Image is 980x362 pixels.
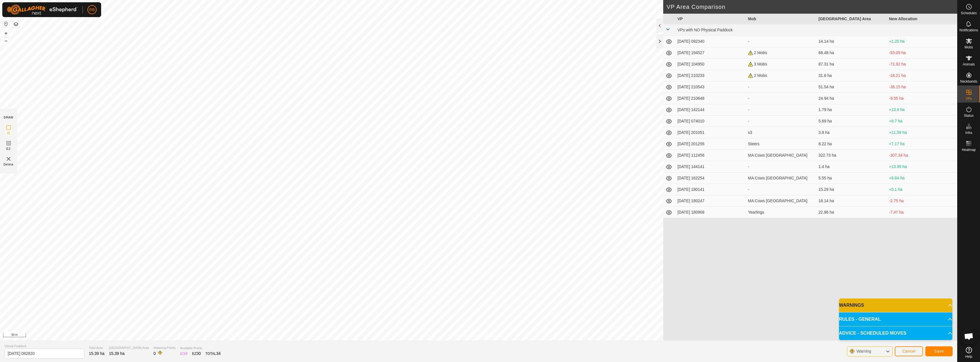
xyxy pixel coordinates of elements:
td: -307.34 ha [887,150,957,161]
p-accordion-header: RULES - GENERAL [839,312,952,326]
div: MA Cows [GEOGRAPHIC_DATA] [748,175,814,181]
img: VP [5,156,12,162]
td: +11.59 ha [887,127,957,138]
td: [DATE] 074010 [675,116,746,127]
span: Heatmap [962,148,976,152]
td: [DATE] 201051 [675,127,746,138]
td: [DATE] 180247 [675,195,746,207]
td: +9.7 ha [887,116,957,127]
span: Notifications [959,28,978,32]
span: ADVICE - SCHEDULED MOVES [839,330,906,337]
td: 22.86 ha [816,207,887,218]
span: VPs with NO Physical Paddock [677,28,733,32]
h2: VP Area Comparison [667,3,957,10]
span: 30 [197,351,201,356]
td: [DATE] 180141 [675,184,746,195]
span: RB [89,7,95,13]
td: [DATE] 210543 [675,81,746,93]
td: +13.99 ha [887,161,957,173]
span: 34 [216,351,221,356]
button: + [3,30,9,37]
div: TOTAL [205,351,220,357]
td: +0.1 ha [887,184,957,195]
div: 2 Mobs [748,73,814,79]
td: [DATE] 210233 [675,70,746,81]
button: Cancel [895,346,923,356]
td: 31.6 ha [816,70,887,81]
td: [DATE] 112456 [675,150,746,161]
div: Steers [748,141,814,147]
td: 8.22 ha [816,138,887,150]
td: [DATE] 180908 [675,207,746,218]
div: EZ [192,351,201,357]
span: Available Points [180,346,220,351]
td: 5.55 ha [816,173,887,184]
button: – [3,37,9,44]
div: - [748,107,814,113]
td: [DATE] 201256 [675,138,746,150]
span: Save [934,349,944,353]
button: Map Layers [13,21,19,28]
span: Delete [4,162,14,167]
div: 2 Mobs [748,50,814,56]
button: Reset Map [3,21,9,27]
td: [DATE] 162254 [675,173,746,184]
span: Mobs [965,46,973,49]
th: VP [675,14,746,24]
button: Save [925,346,953,356]
td: -71.92 ha [887,59,957,70]
div: MA Cows [GEOGRAPHIC_DATA] [748,198,814,204]
td: 24.94 ha [816,93,887,104]
td: 51.54 ha [816,81,887,93]
td: [DATE] 210648 [675,93,746,104]
div: - [748,187,814,193]
div: Yearlings [748,209,814,215]
td: -2.75 ha [887,195,957,207]
span: IZ [7,131,10,135]
td: -16.21 ha [887,70,957,81]
td: 68.48 ha [816,47,887,59]
span: 15.39 ha [109,351,125,356]
span: Virtual Paddock [5,344,84,349]
td: -7.47 ha [887,207,957,218]
span: Warning [856,349,871,353]
span: Animals [963,63,975,66]
td: 18.14 ha [816,195,887,207]
td: [DATE] 194527 [675,47,746,59]
div: DRAW [4,115,13,120]
span: EZ [7,147,11,151]
td: 1.4 ha [816,161,887,173]
span: Infra [965,131,972,134]
a: Privacy Policy [456,333,477,338]
span: RULES - GENERAL [839,316,881,323]
td: [DATE] 092340 [675,36,746,47]
td: 15.29 ha [816,184,887,195]
span: Total Area [89,345,105,350]
span: Neckbands [960,80,977,83]
td: -53.09 ha [887,47,957,59]
div: IZ [180,351,187,357]
div: - [748,164,814,170]
td: 1.79 ha [816,104,887,116]
td: +7.17 ha [887,138,957,150]
span: Watering Points [154,345,175,350]
p-accordion-header: ADVICE - SCHEDULED MOVES [839,326,952,340]
div: - [748,118,814,124]
div: - [748,84,814,90]
th: [GEOGRAPHIC_DATA] Area [816,14,887,24]
span: 0 [154,351,156,356]
td: +9.84 ha [887,173,957,184]
td: +13.6 ha [887,104,957,116]
div: Open chat [960,328,977,345]
div: 3 Mobs [748,61,814,67]
span: Cancel [902,349,916,353]
th: Mob [746,14,816,24]
td: 3.8 ha [816,127,887,138]
div: s3 [748,130,814,136]
a: Help [957,345,980,361]
span: WARNINGS [839,302,864,309]
td: +1.25 ha [887,36,957,47]
div: - [748,95,814,101]
td: 14.14 ha [816,36,887,47]
span: [GEOGRAPHIC_DATA] Area [109,345,149,350]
